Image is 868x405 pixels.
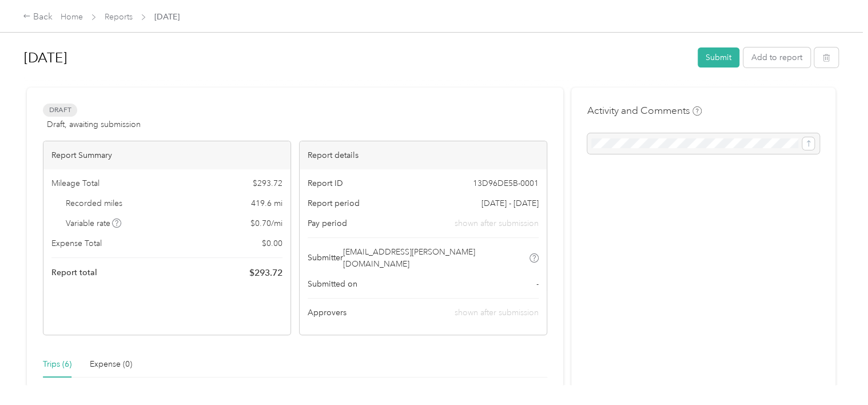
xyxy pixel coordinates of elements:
[47,118,141,130] span: Draft, awaiting submission
[66,217,122,229] span: Variable rate
[154,11,180,23] span: [DATE]
[308,177,343,189] span: Report ID
[343,246,528,270] span: [EMAIL_ADDRESS][PERSON_NAME][DOMAIN_NAME]
[43,104,77,117] span: Draft
[66,197,122,209] span: Recorded miles
[262,237,282,249] span: $ 0.00
[90,358,132,371] div: Expense (0)
[51,237,102,249] span: Expense Total
[43,141,290,169] div: Report Summary
[455,308,539,317] span: shown after submission
[105,12,133,22] a: Reports
[300,141,547,169] div: Report details
[43,358,71,371] div: Trips (6)
[250,217,282,229] span: $ 0.70 / mi
[804,341,868,405] iframe: Everlance-gr Chat Button Frame
[249,266,282,280] span: $ 293.72
[455,217,539,229] span: shown after submission
[308,217,347,229] span: Pay period
[23,10,53,24] div: Back
[481,197,539,209] span: [DATE] - [DATE]
[308,252,343,264] span: Submitter
[587,104,702,118] h4: Activity and Comments
[51,267,97,279] span: Report total
[24,44,690,72] h1: Sep 2025
[308,307,347,319] span: Approvers
[253,177,282,189] span: $ 293.72
[61,12,83,22] a: Home
[308,278,357,290] span: Submitted on
[251,197,282,209] span: 419.6 mi
[698,47,739,67] button: Submit
[536,278,539,290] span: -
[473,177,539,189] span: 13D96DE5B-0001
[743,47,810,67] button: Add to report
[51,177,99,189] span: Mileage Total
[308,197,360,209] span: Report period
